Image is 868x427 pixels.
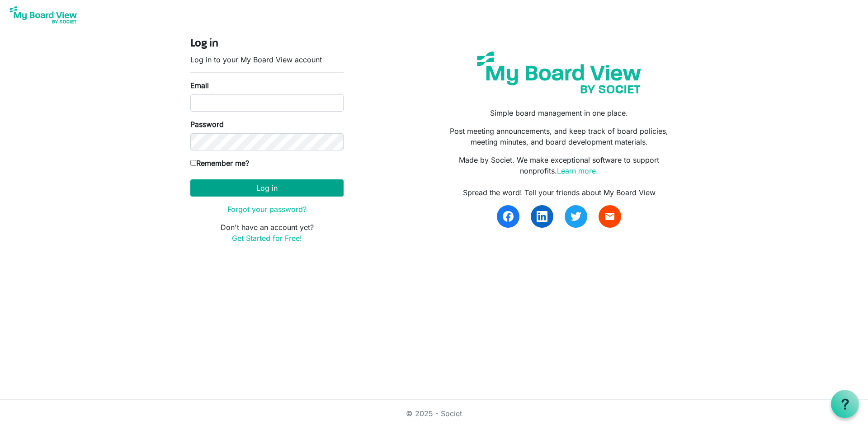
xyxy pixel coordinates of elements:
[190,54,344,65] p: Log in to your My Board View account
[441,187,678,198] div: Spread the word! Tell your friends about My Board View
[190,222,344,244] p: Don't have an account yet?
[190,179,344,197] button: Log in
[190,160,196,166] input: Remember me?
[190,119,224,130] label: Password
[503,211,514,222] img: facebook.svg
[599,205,621,228] a: email
[190,80,209,91] label: Email
[441,155,678,176] p: Made by Societ. We make exceptional software to support nonprofits.
[470,45,648,100] img: my-board-view-societ.svg
[190,38,344,51] h4: Log in
[441,126,678,147] p: Post meeting announcements, and keep track of board policies, meeting minutes, and board developm...
[190,158,249,169] label: Remember me?
[441,108,678,118] p: Simple board management in one place.
[406,409,462,418] a: © 2025 - Societ
[571,211,581,222] img: twitter.svg
[7,4,80,26] img: My Board View Logo
[232,234,302,243] a: Get Started for Free!
[537,211,547,222] img: linkedin.svg
[227,205,307,214] a: Forgot your password?
[557,166,598,175] a: Learn more.
[604,211,615,222] span: email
